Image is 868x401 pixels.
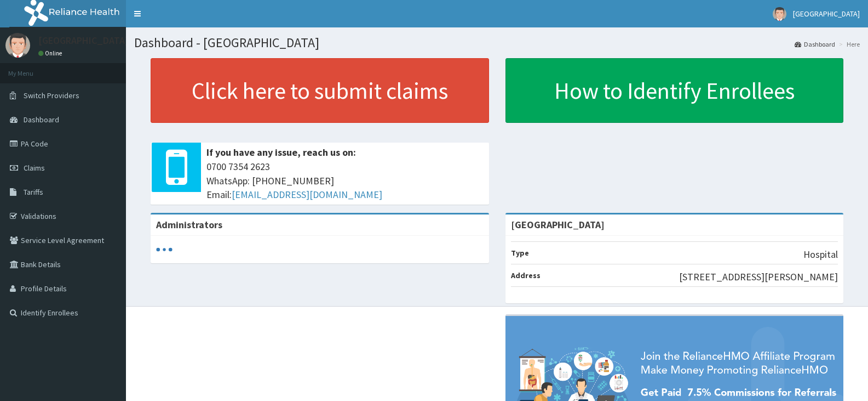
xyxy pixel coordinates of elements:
b: Type [511,248,529,258]
span: Dashboard [24,115,59,125]
span: Claims [24,163,45,173]
span: 0700 7354 2623 WhatsApp: [PHONE_NUMBER] Email: [206,160,484,202]
svg: audio-loading [156,241,173,258]
img: User Image [773,7,786,21]
span: Switch Providers [24,91,79,100]
a: [EMAIL_ADDRESS][DOMAIN_NAME] [232,188,382,201]
p: Hospital [803,247,838,262]
a: Click here to submit claims [151,58,489,123]
b: Administrators [156,218,222,231]
p: [STREET_ADDRESS][PERSON_NAME] [679,270,838,284]
b: If you have any issue, reach us on: [206,146,356,159]
a: Online [38,49,65,57]
h1: Dashboard - [GEOGRAPHIC_DATA] [134,36,860,50]
li: Here [836,39,860,49]
strong: [GEOGRAPHIC_DATA] [511,218,605,231]
span: Tariffs [24,187,43,197]
a: Dashboard [795,39,835,49]
p: [GEOGRAPHIC_DATA] [38,36,129,46]
img: User Image [5,33,30,58]
b: Address [511,270,541,280]
span: [GEOGRAPHIC_DATA] [793,9,860,19]
a: How to Identify Enrollees [505,58,844,123]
